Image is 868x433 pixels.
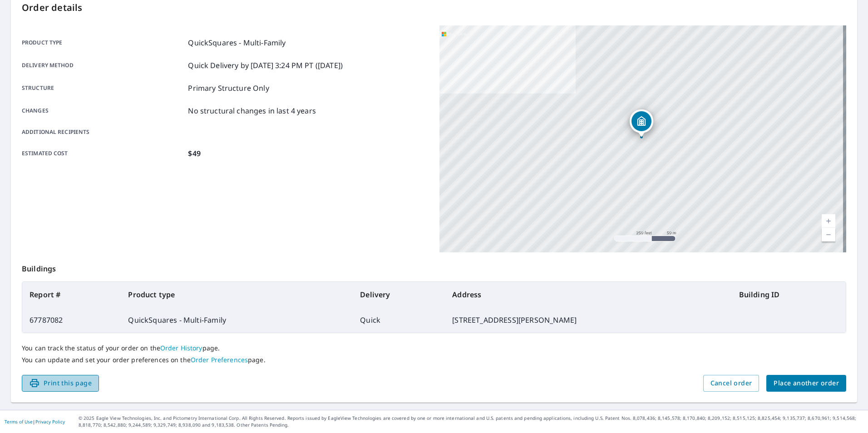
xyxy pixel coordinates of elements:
[121,307,353,333] td: QuickSquares - Multi-Family
[22,37,184,48] p: Product type
[22,282,121,307] th: Report #
[774,378,839,389] span: Place another order
[22,375,99,392] button: Print this page
[766,375,846,392] button: Place another order
[188,37,286,48] p: QuickSquares - Multi-Family
[22,1,846,15] p: Order details
[353,282,445,307] th: Delivery
[703,375,759,392] button: Cancel order
[22,307,121,333] td: 67787082
[353,307,445,333] td: Quick
[160,344,202,352] a: Order History
[22,356,846,364] p: You can update and set your order preferences on the page.
[710,378,752,389] span: Cancel order
[630,109,653,138] div: Dropped pin, building 1, MultiFamily property, 5536 Entrada Cedros San Jose, CA 95123
[5,418,33,425] a: Terms of Use
[22,83,184,93] p: Structure
[22,252,846,281] p: Buildings
[29,378,92,389] span: Print this page
[79,415,863,428] p: © 2025 Eagle View Technologies, Inc. and Pictometry International Corp. All Rights Reserved. Repo...
[188,60,343,71] p: Quick Delivery by [DATE] 3:24 PM PT ([DATE])
[22,60,184,71] p: Delivery method
[188,83,269,93] p: Primary Structure Only
[188,148,200,159] p: $49
[822,228,835,241] a: Current Level 17, Zoom Out
[191,355,248,364] a: Order Preferences
[445,307,731,333] td: [STREET_ADDRESS][PERSON_NAME]
[22,105,184,116] p: Changes
[188,105,316,116] p: No structural changes in last 4 years
[5,419,65,424] p: |
[22,148,184,159] p: Estimated cost
[121,282,353,307] th: Product type
[22,344,846,352] p: You can track the status of your order on the page.
[732,282,846,307] th: Building ID
[445,282,731,307] th: Address
[22,128,184,136] p: Additional recipients
[822,214,835,228] a: Current Level 17, Zoom In
[35,418,65,425] a: Privacy Policy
